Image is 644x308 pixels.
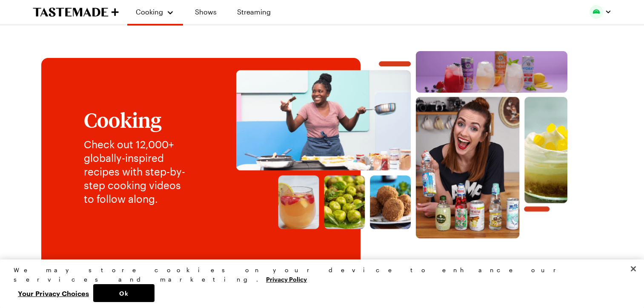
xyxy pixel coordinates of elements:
div: Privacy [14,265,623,302]
button: Cooking [136,3,175,20]
button: Profile picture [590,5,612,19]
img: Profile picture [590,5,603,19]
p: Check out 12,000+ globally-inspired recipes with step-by-step cooking videos to follow along. [84,138,192,206]
a: More information about your privacy, opens in a new tab [266,275,307,283]
div: We may store cookies on your device to enhance our services and marketing. [14,265,623,284]
button: Your Privacy Choices [14,284,93,302]
button: Close [624,259,643,278]
h1: Cooking [84,109,192,131]
img: Explore recipes [209,51,595,239]
button: Ok [93,284,155,302]
span: Cooking [136,8,163,16]
a: To Tastemade Home Page [33,7,119,17]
